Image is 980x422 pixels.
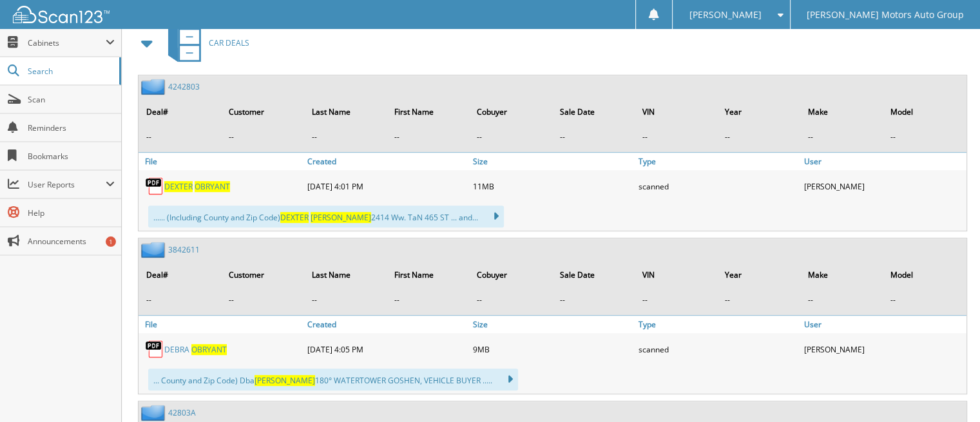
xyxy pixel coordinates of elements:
[718,289,800,311] td: --
[28,66,113,77] span: Search
[28,122,115,133] span: Reminders
[191,344,227,355] span: O B R Y A N T
[141,405,168,421] img: folder2.png
[470,336,635,362] div: 9MB
[145,340,164,359] img: PDF.png
[141,79,168,95] img: folder2.png
[140,126,221,148] td: --
[164,181,230,192] a: DEXTER OBRYANT
[718,99,800,125] th: Year
[106,236,116,247] div: 1
[168,244,200,255] a: 3842611
[13,6,110,23] img: scan123-logo-white.svg
[801,289,882,311] td: --
[388,99,469,125] th: First Name
[305,262,387,288] th: Last Name
[553,262,634,288] th: Sale Date
[635,336,801,362] div: scanned
[388,262,469,288] th: First Name
[305,99,387,125] th: Last Name
[635,316,801,333] a: Type
[28,179,106,190] span: User Reports
[801,153,966,170] a: User
[470,99,552,125] th: Cobuyer
[28,236,115,247] span: Announcements
[280,212,309,223] span: DEXTER
[718,262,800,288] th: Year
[470,173,635,199] div: 11MB
[305,289,387,311] td: --
[255,375,315,386] span: [PERSON_NAME]
[304,173,470,199] div: [DATE] 4:01 PM
[164,344,227,355] a: DEBRA OBRYANT
[553,126,634,148] td: --
[470,262,552,288] th: Cobuyer
[168,81,200,92] a: 4242803
[884,262,965,288] th: Model
[801,126,882,148] td: --
[636,262,717,288] th: VIN
[884,126,965,148] td: --
[388,289,469,311] td: --
[801,316,966,333] a: User
[304,316,470,333] a: Created
[311,212,371,223] span: [PERSON_NAME]
[28,151,115,162] span: Bookmarks
[145,177,164,196] img: PDF.png
[28,37,106,48] span: Cabinets
[801,99,882,125] th: Make
[636,289,717,311] td: --
[195,181,230,192] span: O B R Y A N T
[222,262,303,288] th: Customer
[148,206,504,227] div: ...... (Including County and Zip Code) 2414 Ww. TaN 465 ST ... and...
[801,173,966,199] div: [PERSON_NAME]
[689,11,761,19] span: [PERSON_NAME]
[807,11,964,19] span: [PERSON_NAME] Motors Auto Group
[470,126,552,148] td: --
[28,94,115,105] span: Scan
[141,242,168,258] img: folder2.png
[801,336,966,362] div: [PERSON_NAME]
[718,126,800,148] td: --
[388,126,469,148] td: --
[28,207,115,218] span: Help
[553,289,634,311] td: --
[801,262,882,288] th: Make
[636,126,717,148] td: --
[139,316,304,333] a: File
[636,99,717,125] th: VIN
[140,99,221,125] th: Deal#
[305,126,387,148] td: --
[140,289,221,311] td: --
[553,99,634,125] th: Sale Date
[470,316,635,333] a: Size
[470,153,635,170] a: Size
[470,289,552,311] td: --
[209,37,249,48] span: C A R D E A L S
[222,99,303,125] th: Customer
[168,407,196,418] a: 42803A
[140,262,221,288] th: Deal#
[635,173,801,199] div: scanned
[635,153,801,170] a: Type
[884,289,965,311] td: --
[222,126,303,148] td: --
[884,99,965,125] th: Model
[148,369,518,390] div: ... County and Zip Code) Dba 180° WATERTOWER GOSHEN, VEHICLE BUYER .....
[304,153,470,170] a: Created
[139,153,304,170] a: File
[304,336,470,362] div: [DATE] 4:05 PM
[160,17,249,68] a: CAR DEALS
[222,289,303,311] td: --
[164,181,193,192] span: D E X T E R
